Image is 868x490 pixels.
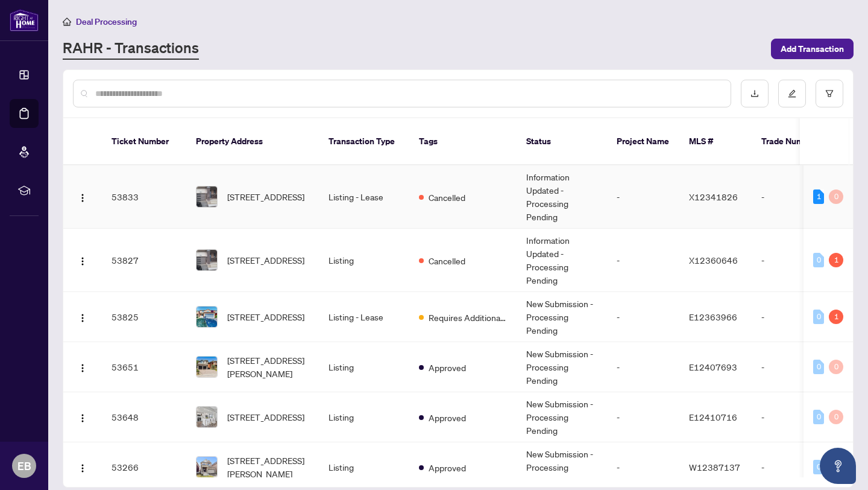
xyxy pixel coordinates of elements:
td: Listing [319,392,409,442]
button: Logo [73,307,92,326]
span: download [750,89,759,98]
td: - [607,342,679,392]
div: 0 [829,189,843,204]
img: Logo [78,463,87,473]
td: - [752,342,836,392]
span: Approved [429,361,466,374]
span: E12410716 [689,412,737,422]
div: 0 [813,460,824,474]
div: 0 [829,360,843,374]
td: New Submission - Processing Pending [517,342,607,392]
td: - [752,165,836,229]
td: 53827 [102,229,186,292]
span: [STREET_ADDRESS][PERSON_NAME] [227,454,309,480]
div: 1 [813,189,824,204]
button: Add Transaction [771,39,854,59]
td: 53825 [102,292,186,342]
div: 0 [813,310,824,324]
div: 1 [829,253,843,267]
td: - [607,392,679,442]
img: Logo [78,413,87,423]
th: Status [517,118,607,165]
span: home [63,17,71,26]
td: Listing - Lease [319,292,409,342]
span: Deal Processing [76,16,137,27]
th: Tags [409,118,517,165]
span: Approved [429,411,466,424]
div: 0 [813,360,824,374]
img: thumbnail-img [197,457,217,477]
img: thumbnail-img [197,407,217,427]
span: W12387137 [689,462,740,472]
span: X12341826 [689,191,738,202]
th: Transaction Type [319,118,409,165]
img: thumbnail-img [197,307,217,327]
span: X12360646 [689,255,738,266]
th: Project Name [607,118,679,165]
img: Logo [78,313,87,323]
th: Trade Number [752,118,836,165]
td: - [607,292,679,342]
td: 53651 [102,342,186,392]
span: Cancelled [429,191,465,204]
th: MLS # [679,118,752,165]
span: EB [17,457,31,474]
span: [STREET_ADDRESS] [227,253,304,267]
td: New Submission - Processing Pending [517,292,607,342]
span: Add Transaction [781,39,844,59]
td: - [607,229,679,292]
td: - [752,392,836,442]
span: E12407693 [689,361,737,372]
img: thumbnail-img [197,250,217,270]
span: Approved [429,461,466,474]
td: Listing - Lease [319,165,409,229]
td: - [752,292,836,342]
td: Information Updated - Processing Pending [517,165,607,229]
span: [STREET_ADDRESS] [227,410,304,424]
button: Open asap [820,448,856,484]
img: Logo [78,363,87,373]
span: [STREET_ADDRESS] [227,190,304,203]
span: [STREET_ADDRESS] [227,310,304,323]
td: 53833 [102,165,186,229]
td: Listing [319,229,409,292]
div: 0 [829,410,843,424]
div: 1 [829,310,843,324]
span: filter [825,89,834,98]
a: RAHR - Transactions [63,38,199,60]
td: - [607,165,679,229]
img: logo [10,9,39,31]
th: Ticket Number [102,118,186,165]
button: Logo [73,357,92,377]
span: E12363966 [689,311,737,322]
div: 0 [813,410,824,424]
img: Logo [78,193,87,203]
button: edit [778,80,806,107]
span: edit [788,89,796,98]
th: Property Address [186,118,319,165]
span: Requires Additional Docs [429,311,507,324]
button: Logo [73,457,92,477]
span: [STREET_ADDRESS][PERSON_NAME] [227,354,309,380]
button: download [741,80,769,107]
img: thumbnail-img [197,357,217,377]
td: - [752,229,836,292]
img: thumbnail-img [197,186,217,207]
button: Logo [73,187,92,206]
td: New Submission - Processing Pending [517,392,607,442]
td: Listing [319,342,409,392]
td: Information Updated - Processing Pending [517,229,607,292]
td: 53648 [102,392,186,442]
img: Logo [78,256,87,266]
span: Cancelled [429,254,465,267]
div: 0 [813,253,824,267]
button: Logo [73,407,92,427]
button: filter [816,80,843,107]
button: Logo [73,250,92,270]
